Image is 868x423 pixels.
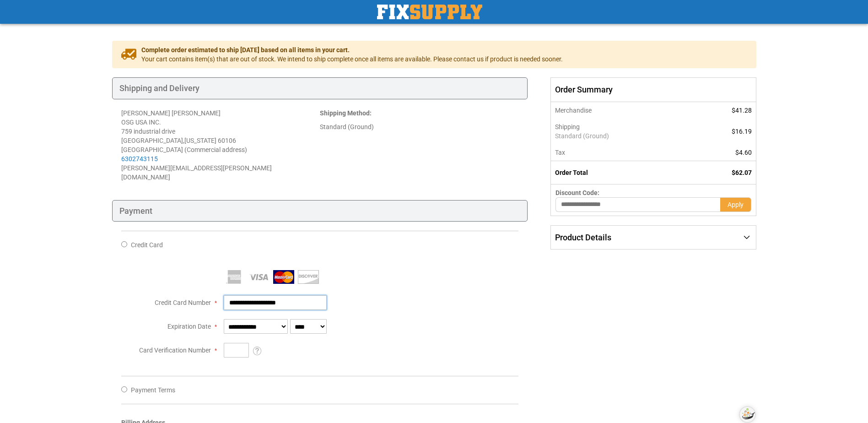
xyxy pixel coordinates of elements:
span: $62.07 [732,169,752,176]
th: Merchandise [551,102,691,119]
a: 6302743115 [121,155,158,163]
span: Standard (Ground) [555,131,686,141]
img: Fix Industrial Supply [377,5,482,19]
div: Shipping and Delivery [112,77,528,99]
th: Tax [551,144,691,161]
a: store logo [377,5,482,19]
span: Discount Code: [555,189,599,196]
strong: : [320,109,372,117]
span: Complete order estimated to ship [DATE] based on all items in your cart. [141,45,563,54]
span: Credit Card Number [155,299,211,306]
span: Order Summary [550,77,756,102]
span: Shipping Method [320,109,370,117]
div: Standard (Ground) [320,122,518,131]
img: MasterCard [273,270,294,284]
span: Product Details [555,233,611,242]
img: American Express [224,270,245,284]
address: [PERSON_NAME] [PERSON_NAME] OSG USA INC. 759 industrial drive [GEOGRAPHIC_DATA] , 60106 [GEOGRAPH... [121,108,320,182]
div: Payment [112,200,528,222]
img: Discover [298,270,319,284]
span: $4.60 [735,149,752,156]
span: Apply [728,201,744,208]
span: $41.28 [732,107,752,114]
span: Expiration Date [167,323,211,330]
span: [PERSON_NAME][EMAIL_ADDRESS][PERSON_NAME][DOMAIN_NAME] [121,164,272,181]
span: Your cart contains item(s) that are out of stock. We intend to ship complete once all items are a... [141,54,563,64]
button: Apply [720,197,751,212]
strong: Order Total [555,169,588,176]
span: Payment Terms [131,386,175,394]
img: Visa [248,270,270,284]
span: Card Verification Number [139,347,211,354]
span: Shipping [555,123,580,130]
span: [US_STATE] [184,137,216,144]
span: $16.19 [732,128,752,135]
span: Credit Card [131,241,163,249]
